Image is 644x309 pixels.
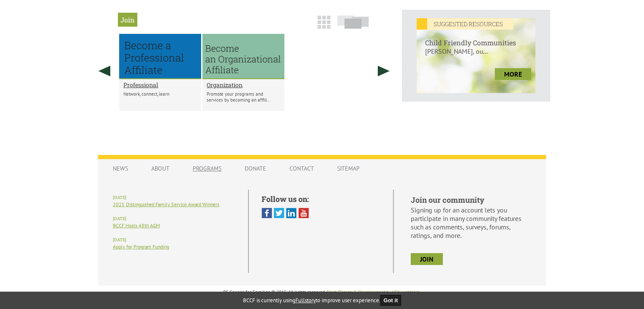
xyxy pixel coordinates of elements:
h5: Follow us on: [262,194,380,204]
img: slide-icon.png [337,15,369,29]
h6: [DATE] [113,195,235,200]
a: Web Design & Development by VCN webteam [328,289,420,295]
a: Sitemap [329,160,368,177]
a: About [143,160,178,177]
em: SUGGESTED RESOURCES [417,18,513,30]
a: 2025 Distinguished Family Service Award Winners [113,201,219,207]
img: You Tube [298,208,309,218]
p: [PERSON_NAME], ou... [417,47,535,64]
h6: [DATE] [113,237,235,243]
a: Contact [281,160,322,177]
a: Programs [184,160,230,177]
button: Got it [380,295,401,306]
a: more [495,68,531,80]
h5: Join our community [411,195,531,205]
img: Linked In [286,208,297,218]
p: Promote your programs and services by becoming an affili... [207,91,280,103]
a: News [104,160,136,177]
p: Network, connect, learn [123,91,197,97]
p: Signing up for an account lets you participate in many community features such as comments, surve... [411,206,531,240]
a: Fullstory [295,297,316,304]
a: Grid View [315,19,333,33]
img: Facebook [262,208,272,218]
p: BC Council for Families © 2015, All rights reserved. | . [98,289,546,295]
li: Professional [119,34,201,111]
a: Organization [207,81,280,89]
h6: [DATE] [113,216,235,221]
h6: Child Friendly Communities [417,30,535,47]
a: join [411,253,443,265]
a: Apply for Program Funding [113,243,169,250]
a: Donate [236,160,275,177]
li: Organization [202,34,284,111]
img: grid-icon.png [317,16,330,29]
a: Slide View [335,19,371,33]
img: Twitter [274,208,284,218]
h2: Join [118,13,137,27]
a: Professional [123,81,197,89]
a: BCCF Hosts 48th AGM [113,222,160,229]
